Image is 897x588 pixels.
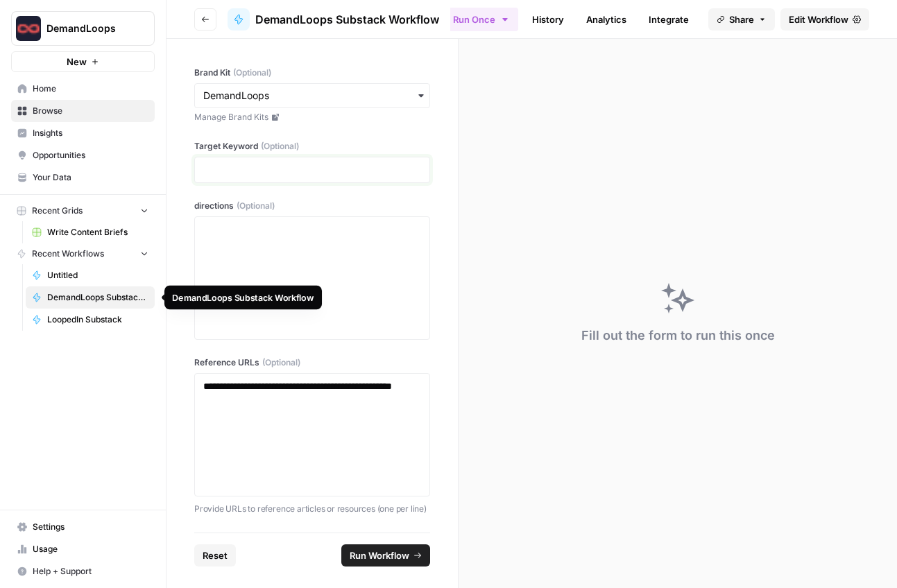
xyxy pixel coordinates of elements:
[33,565,148,578] span: Help + Support
[524,8,572,31] a: History
[172,291,314,304] div: DemandLoops Substack Workflow
[228,8,439,31] a: DemandLoops Substack Workflow
[237,200,275,212] span: (Optional)
[11,78,155,100] a: Home
[11,122,155,144] a: Insights
[26,286,155,309] a: DemandLoops Substack Workflow
[262,356,300,369] span: (Optional)
[11,243,155,264] button: Recent Workflows
[11,11,155,46] button: Workspace: DemandLoops
[194,111,430,123] a: Manage Brand Kits
[33,105,148,117] span: Browse
[350,548,409,562] span: Run Workflow
[11,560,155,582] button: Help + Support
[33,127,148,139] span: Insights
[33,149,148,162] span: Opportunities
[26,309,155,331] a: LoopedIn Substack
[33,83,148,95] span: Home
[194,502,430,516] p: Provide URLs to reference articles or resources (one per line)
[33,543,148,555] span: Usage
[194,200,430,212] label: directions
[194,67,430,79] label: Brand Kit
[11,100,155,122] a: Browse
[26,264,155,286] a: Untitled
[261,140,299,153] span: (Optional)
[47,226,148,239] span: Write Content Briefs
[729,12,754,26] span: Share
[26,221,155,243] a: Write Content Briefs
[203,89,421,103] input: DemandLoops
[47,269,148,282] span: Untitled
[444,8,518,31] button: Run Once
[203,548,228,562] span: Reset
[255,11,439,28] span: DemandLoops Substack Workflow
[789,12,848,26] span: Edit Workflow
[11,538,155,560] a: Usage
[194,140,430,153] label: Target Keyword
[67,55,87,69] span: New
[578,8,635,31] a: Analytics
[708,8,775,31] button: Share
[780,8,869,31] a: Edit Workflow
[194,544,236,567] button: Reset
[32,205,83,217] span: Recent Grids
[33,171,148,184] span: Your Data
[581,326,775,345] div: Fill out the form to run this once
[233,67,271,79] span: (Optional)
[16,16,41,41] img: DemandLoops Logo
[11,200,155,221] button: Recent Grids
[194,356,430,369] label: Reference URLs
[33,521,148,533] span: Settings
[341,544,430,567] button: Run Workflow
[46,21,130,35] span: DemandLoops
[47,291,148,304] span: DemandLoops Substack Workflow
[11,51,155,72] button: New
[11,516,155,538] a: Settings
[32,248,104,260] span: Recent Workflows
[11,166,155,189] a: Your Data
[47,313,148,326] span: LoopedIn Substack
[11,144,155,166] a: Opportunities
[640,8,697,31] a: Integrate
